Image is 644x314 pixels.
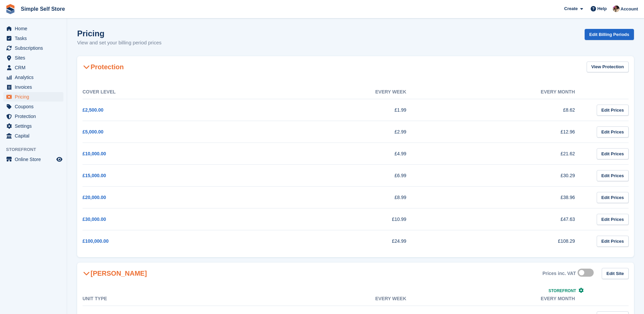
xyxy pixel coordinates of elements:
a: £10,000.00 [83,151,106,156]
th: Every month [420,292,588,306]
a: £100,000.00 [83,238,109,244]
th: Every week [251,85,420,99]
div: Prices inc. VAT [542,271,576,276]
a: Edit Prices [597,148,629,159]
a: Storefront [548,288,584,293]
a: £20,000.00 [83,195,106,200]
h2: Protection [83,63,124,71]
span: Subscriptions [15,43,55,53]
img: Scott McCutcheon [613,5,620,12]
td: £1.99 [251,99,420,121]
span: Help [597,5,607,12]
a: Simple Self Store [18,3,68,14]
a: Edit Prices [597,214,629,225]
span: Account [621,6,638,12]
span: Pricing [15,92,55,102]
span: Invoices [15,82,55,92]
th: Every week [251,292,420,306]
a: menu [3,131,63,141]
td: £21.62 [420,143,588,165]
a: menu [3,121,63,131]
a: menu [3,43,63,53]
span: Analytics [15,73,55,82]
td: £4.99 [251,143,420,165]
a: Edit Prices [597,192,629,203]
td: £2.99 [251,121,420,143]
span: Protection [15,112,55,121]
a: Preview store [55,155,63,163]
a: £15,000.00 [83,173,106,178]
a: View Protection [587,62,629,73]
a: menu [3,112,63,121]
th: Every month [420,85,588,99]
span: CRM [15,63,55,72]
span: Storefront [548,288,576,293]
a: Edit Prices [597,170,629,181]
a: Edit Site [602,268,629,279]
a: £5,000.00 [83,129,103,134]
td: £6.99 [251,165,420,187]
h1: Pricing [77,29,162,38]
a: Edit Billing Periods [585,29,634,40]
span: Tasks [15,34,55,43]
h2: [PERSON_NAME] [83,269,147,277]
span: Coupons [15,102,55,111]
td: £10.99 [251,208,420,230]
span: Create [564,5,578,12]
a: Edit Prices [597,126,629,138]
td: £108.29 [420,230,588,252]
a: menu [3,63,63,72]
td: £30.29 [420,165,588,187]
span: Settings [15,121,55,131]
span: Home [15,24,55,33]
a: £2,500.00 [83,107,103,113]
span: Online Store [15,155,55,164]
img: stora-icon-8386f47178a22dfd0bd8f6a31ec36ba5ce8667c1dd55bd0f319d3a0aa187defe.svg [5,4,15,14]
a: menu [3,92,63,102]
a: menu [3,53,63,63]
p: View and set your billing period prices [77,39,162,47]
a: Edit Prices [597,236,629,247]
td: £38.96 [420,187,588,208]
a: menu [3,155,63,164]
a: menu [3,102,63,111]
th: Unit Type [83,292,251,306]
a: menu [3,34,63,43]
a: £30,000.00 [83,217,106,222]
td: £24.99 [251,230,420,252]
span: Sites [15,53,55,63]
th: Cover Level [83,85,251,99]
a: Edit Prices [597,105,629,116]
a: menu [3,82,63,92]
a: menu [3,24,63,33]
td: £8.99 [251,187,420,208]
td: £12.96 [420,121,588,143]
span: Capital [15,131,55,141]
td: £47.63 [420,208,588,230]
a: menu [3,73,63,82]
td: £8.62 [420,99,588,121]
span: Storefront [6,146,67,153]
